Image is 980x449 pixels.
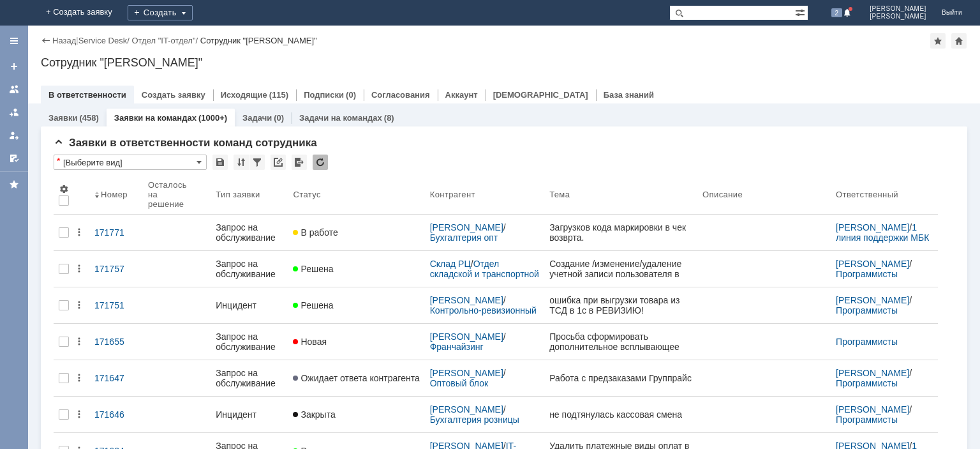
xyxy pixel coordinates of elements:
[54,137,317,149] span: Заявки в ответственности команд сотрудника
[430,331,539,352] div: /
[544,365,697,391] a: Работа с предзаказами Группрайс
[430,232,498,243] a: Бухгалтерия опт
[131,36,200,45] div: /
[48,113,77,123] a: Заявки
[101,190,128,199] div: Номер
[216,222,283,243] div: Запрос на обслуживание
[430,190,475,199] div: Контрагент
[41,56,967,69] div: Сотрудник "[PERSON_NAME]"
[211,324,288,360] a: Запрос на обслуживание
[795,6,808,18] span: Расширенный поиск
[430,259,542,289] a: Отдел складской и транспортной логистики
[304,90,344,100] a: Подписки
[430,368,503,378] a: [PERSON_NAME]
[242,113,272,123] a: Задачи
[216,331,283,352] div: Запрос на обслуживание
[274,113,284,123] div: (0)
[94,409,138,420] div: 171646
[836,259,909,269] a: [PERSON_NAME]
[836,295,933,316] div: /
[951,33,967,49] div: Сделать домашней страницей
[288,175,424,215] th: Статус
[549,409,692,420] div: не подтянулась кассовая смена
[299,113,382,123] a: Задачи на командах
[143,175,211,215] th: Осталось на решение
[94,337,138,347] div: 171655
[89,329,143,354] a: 171655
[430,305,539,326] a: Контрольно-ревизионный отдел
[216,259,283,279] div: Запрос на обслуживание
[74,409,84,420] div: Действия
[346,90,356,100] div: (0)
[384,113,394,123] div: (8)
[836,337,898,347] a: Программисты
[836,404,909,415] a: [PERSON_NAME]
[549,259,692,279] div: Создание /изменение/удаление учетной записи пользователя в УТ
[89,175,143,215] th: Номер
[4,79,24,100] a: Заявки на командах
[430,222,503,232] a: [PERSON_NAME]
[836,222,929,243] a: 1 линия поддержки МБК
[831,175,938,215] th: Ответственный
[604,90,654,100] a: База знаний
[430,404,503,415] a: [PERSON_NAME]
[288,293,424,318] a: Решена
[870,5,926,13] span: [PERSON_NAME]
[371,90,430,100] a: Согласования
[836,415,898,425] a: Программисты
[430,295,539,316] div: /
[292,155,307,170] div: Экспорт списка
[211,293,288,318] a: Инцидент
[544,402,697,427] a: не подтянулась кассовая смена
[94,264,138,274] div: 171757
[836,222,909,232] a: [PERSON_NAME]
[89,293,143,318] a: 171751
[293,337,327,347] span: Новая
[313,155,328,170] div: Обновлять список
[430,368,539,388] div: /
[430,295,503,305] a: [PERSON_NAME]
[293,300,333,310] span: Решена
[114,113,197,123] a: Заявки на командах
[445,90,478,100] a: Аккаунт
[211,215,288,250] a: Запрос на обслуживание
[216,368,283,388] div: Запрос на обслуживание
[544,324,697,360] a: Просьба сформировать дополнительное всплывающее окно в интерфейсе продавца-консультанта во всех М...
[836,368,933,388] div: /
[74,373,84,383] div: Действия
[131,36,195,45] a: Отдел "IT-отдел"
[544,251,697,287] a: Создание /изменение/удаление учетной записи пользователя в УТ
[94,300,138,310] div: 171751
[544,215,697,250] a: Загрузков кода маркировки в чек возврта.
[831,8,843,17] span: 2
[89,365,143,391] a: 171647
[4,56,24,77] a: Создать заявку
[549,190,570,199] div: Тема
[430,331,503,342] a: [PERSON_NAME]
[293,227,338,238] span: В работе
[269,90,288,100] div: (115)
[78,36,128,45] a: Service Desk
[76,35,78,45] div: |
[74,227,84,238] div: Действия
[430,259,539,279] div: /
[430,259,471,269] a: Склад РЦ
[836,259,933,279] div: /
[271,155,286,170] div: Скопировать ссылку на список
[430,378,488,388] a: Оптовый блок
[288,220,424,245] a: В работе
[198,113,227,123] div: (1000+)
[57,156,60,165] div: Настройки списка отличаются от сохраненных в виде
[836,404,933,425] div: /
[288,256,424,282] a: Решена
[293,264,333,274] span: Решена
[544,175,697,215] th: Тема
[94,373,138,383] div: 171647
[89,402,143,427] a: 171646
[288,402,424,427] a: Закрыта
[211,360,288,396] a: Запрос на обслуживание
[221,90,267,100] a: Исходящие
[74,264,84,274] div: Действия
[870,13,926,20] span: [PERSON_NAME]
[234,155,249,170] div: Сортировка...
